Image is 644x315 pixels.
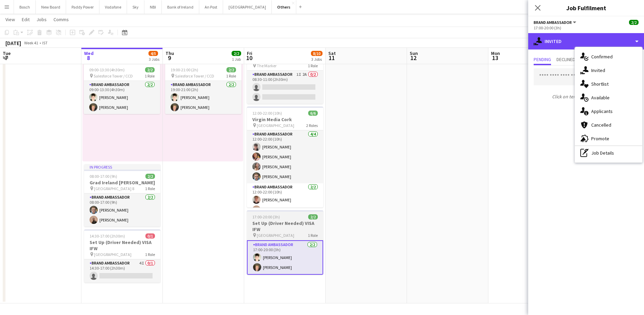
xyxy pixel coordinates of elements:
[246,54,252,62] span: 10
[5,16,15,23] span: View
[591,67,605,73] span: Invited
[34,15,49,24] a: Jobs
[94,252,131,257] span: [GEOGRAPHIC_DATA]
[148,51,158,56] span: 4/5
[327,54,336,62] span: 11
[2,54,11,62] span: 7
[247,183,323,216] app-card-role: Brand Ambassador2/212:00-22:00 (10h)[PERSON_NAME][PERSON_NAME]
[90,174,117,179] span: 08:00-17:00 (9h)
[491,50,500,56] span: Mon
[308,63,318,68] span: 1 Role
[556,57,575,62] span: Declined
[232,57,241,62] div: 1 Job
[226,73,236,78] span: 1 Role
[145,233,155,239] span: 0/1
[5,40,21,46] div: [DATE]
[252,111,282,116] span: 12:00-22:00 (10h)
[99,0,127,14] button: Vodafone
[528,33,644,49] div: Invited
[84,59,160,114] app-job-card: In progress09:00-13:30 (4h30m)2/2 Salesforce Tower / CCD1 RoleBrand Ambassador2/209:00-13:30 (4h3...
[591,95,610,101] span: Available
[591,54,613,60] span: Confirmed
[51,15,72,24] a: Comms
[409,54,418,62] span: 12
[199,0,223,14] button: An Post
[83,54,94,62] span: 8
[247,240,323,275] app-card-role: Brand Ambassador2/217:00-20:00 (3h)[PERSON_NAME][PERSON_NAME]
[164,54,174,62] span: 9
[175,73,214,78] span: Salesforce Tower / CCD
[257,233,294,238] span: [GEOGRAPHIC_DATA]
[272,0,296,14] button: Others
[490,54,500,62] span: 13
[311,57,322,62] div: 3 Jobs
[629,20,639,25] span: 2/2
[575,146,642,160] div: Job Details
[247,50,252,56] span: Fri
[94,186,134,191] span: [GEOGRAPHIC_DATA] 8
[166,50,174,56] span: Thu
[84,229,160,283] app-job-card: 14:30-17:00 (2h30m)0/1Set Up (Driver Needed) VISA IFW [GEOGRAPHIC_DATA]1 RoleBrand Ambassador4I0/...
[257,63,277,68] span: The Marker
[311,51,323,56] span: 8/10
[84,164,160,170] div: In progress
[66,0,99,14] button: Paddy Power
[247,71,323,104] app-card-role: Brand Ambassador1I2A0/208:30-11:00 (2h30m)
[145,186,155,191] span: 1 Role
[165,81,241,114] app-card-role: Brand Ambassador2/219:00-21:00 (2h)[PERSON_NAME][PERSON_NAME]
[90,233,125,239] span: 14:30-17:00 (2h30m)
[534,20,577,25] button: Brand Ambassador
[232,51,241,56] span: 2/2
[3,15,18,24] a: View
[591,81,609,87] span: Shortlist
[84,259,160,283] app-card-role: Brand Ambassador4I0/114:30-17:00 (2h30m)
[94,73,133,78] span: Salesforce Tower / CCD
[22,16,30,23] span: Edit
[145,174,155,179] span: 2/2
[144,0,162,14] button: NBI
[162,0,199,14] button: Bank of Ireland
[528,3,644,12] h3: Job Fulfilment
[247,106,323,207] app-job-card: 12:00-22:00 (10h)6/6Virgin Media Cork [GEOGRAPHIC_DATA]2 RolesBrand Ambassador4/412:00-22:00 (10h...
[308,111,318,116] span: 6/6
[19,15,32,24] a: Edit
[36,0,66,14] button: New Board
[252,214,280,219] span: 17:00-20:00 (3h)
[247,116,323,123] h3: Virgin Media Cork
[3,50,11,56] span: Tue
[145,67,155,72] span: 2/2
[84,194,160,227] app-card-role: Brand Ambassador2/208:00-17:00 (9h)[PERSON_NAME][PERSON_NAME]
[171,67,198,72] span: 19:00-21:00 (2h)
[165,59,241,114] app-job-card: 19:00-21:00 (2h)2/2 Salesforce Tower / CCD1 RoleBrand Ambassador2/219:00-21:00 (2h)[PERSON_NAME][...
[14,0,36,14] button: Bosch
[591,135,609,142] span: Promote
[534,57,551,62] span: Pending
[306,123,318,128] span: 2 Roles
[53,16,69,23] span: Comms
[226,67,236,72] span: 2/2
[534,25,639,30] div: 17:00-20:00 (3h)
[84,180,160,186] h3: Grad Ireland [PERSON_NAME]
[308,233,318,238] span: 1 Role
[534,20,572,25] span: Brand Ambassador
[127,0,144,14] button: Sky
[247,210,323,275] app-job-card: 17:00-20:00 (3h)2/2Set Up (Driver Needed) VISA IFW [GEOGRAPHIC_DATA]1 RoleBrand Ambassador2/217:0...
[84,81,160,114] app-card-role: Brand Ambassador2/209:00-13:30 (4h30m)[PERSON_NAME][PERSON_NAME]
[149,57,159,62] div: 3 Jobs
[223,0,272,14] button: [GEOGRAPHIC_DATA]
[84,164,160,227] app-job-card: In progress08:00-17:00 (9h)2/2Grad Ireland [PERSON_NAME] [GEOGRAPHIC_DATA] 81 RoleBrand Ambassado...
[145,252,155,257] span: 1 Role
[36,16,47,23] span: Jobs
[247,41,323,104] app-job-card: 08:30-11:00 (2h30m)0/2Set Up (Driver Needed) VISA IFW The Marker1 RoleBrand Ambassador1I2A0/208:3...
[528,91,644,102] p: Click on text input to invite a crew
[84,239,160,252] h3: Set Up (Driver Needed) VISA IFW
[328,50,336,56] span: Sat
[84,50,94,56] span: Wed
[42,40,48,45] div: IST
